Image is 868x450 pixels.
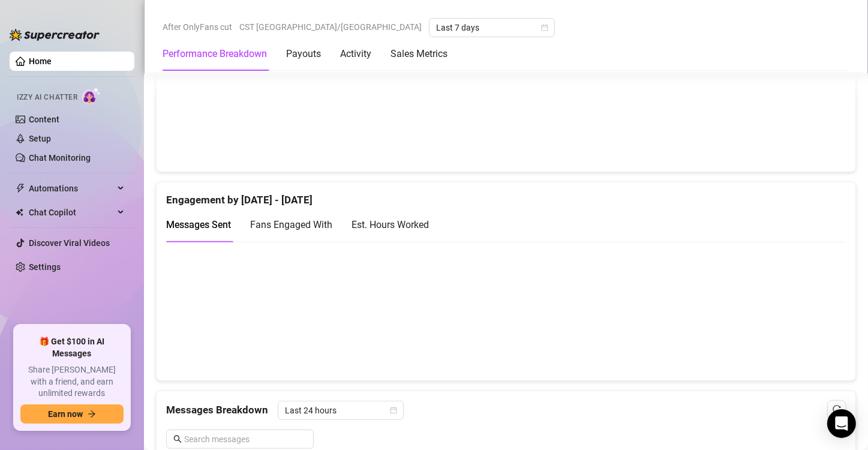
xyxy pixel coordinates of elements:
div: Sales Metrics [391,47,447,61]
div: Payouts [286,47,321,61]
img: Chat Copilot [16,208,23,217]
div: Messages Breakdown [166,401,846,420]
a: Discover Viral Videos [29,238,110,248]
div: Engagement by [DATE] - [DATE] [166,182,846,208]
span: Last 24 hours [285,401,397,419]
img: AI Chatter [82,87,101,104]
div: Performance Breakdown [163,47,267,61]
span: Izzy AI Chatter [17,92,77,103]
button: Earn nowarrow-right [20,404,124,424]
a: Home [29,56,52,66]
span: thunderbolt [16,184,25,193]
span: Share [PERSON_NAME] with a friend, and earn unlimited rewards [20,364,124,400]
div: Est. Hours Worked [352,217,429,232]
img: logo-BBDzfeDw.svg [10,29,100,41]
span: calendar [541,24,548,31]
a: Settings [29,262,61,272]
span: After OnlyFans cut [163,18,232,36]
span: reload [833,405,841,413]
div: Open Intercom Messenger [827,409,856,438]
span: Chat Copilot [29,203,114,222]
span: Fans Engaged With [250,219,332,230]
a: Setup [29,134,51,143]
span: Messages Sent [166,219,231,230]
span: Earn now [48,409,83,419]
a: Chat Monitoring [29,153,91,163]
a: Content [29,115,59,124]
span: Automations [29,179,114,198]
input: Search messages [184,433,307,446]
span: calendar [390,407,397,414]
span: 🎁 Get $100 in AI Messages [20,336,124,359]
span: arrow-right [88,410,96,418]
div: Activity [340,47,371,61]
span: CST [GEOGRAPHIC_DATA]/[GEOGRAPHIC_DATA] [239,18,422,36]
span: Last 7 days [436,19,548,37]
span: search [173,435,182,443]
